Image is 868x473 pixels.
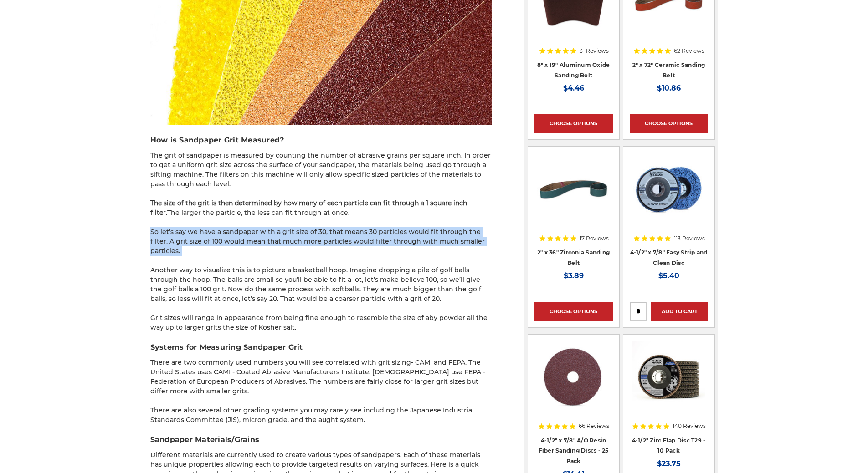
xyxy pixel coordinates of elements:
[630,153,708,231] a: 4-1/2" x 7/8" Easy Strip and Clean Disc
[673,423,706,429] span: 140 Reviews
[674,48,704,54] span: 62 Reviews
[651,302,708,321] a: Add to Cart
[537,153,610,226] img: 2" x 36" Zirconia Pipe Sanding Belt
[632,61,705,79] a: 2" x 72" Ceramic Sanding Belt
[580,48,609,54] span: 31 Reviews
[536,341,611,414] img: 4.5 inch resin fiber disc
[150,406,492,425] p: There are also several other grading systems you may rarely see including the Japanese Industrial...
[537,61,610,79] a: 8" x 19" Aluminum Oxide Sanding Belt
[150,199,467,217] strong: The size of the grit is then determined by how many of each particle can fit through a 1 square i...
[537,249,610,266] a: 2" x 36" Zirconia Sanding Belt
[539,437,609,464] a: 4-1/2" x 7/8" A/O Resin Fiber Sanding Discs - 25 Pack
[150,434,492,445] h3: Sandpaper Materials/Grains
[579,423,609,429] span: 66 Reviews
[150,342,492,353] h3: Systems for Measuring Sandpaper Grit
[150,135,492,146] h3: How is Sandpaper Grit Measured?
[657,459,681,468] span: $23.75
[150,358,492,396] p: There are two commonly used numbers you will see correlated with grit sizing- CAMI and FEPA. The ...
[563,84,584,92] span: $4.46
[564,271,584,280] span: $3.89
[534,114,613,133] a: Choose Options
[534,153,613,231] a: 2" x 36" Zirconia Pipe Sanding Belt
[658,271,679,280] span: $5.40
[630,341,708,419] a: 4.5" Black Hawk Zirconia Flap Disc 10 Pack
[580,236,609,241] span: 17 Reviews
[150,227,492,256] p: So let’s say we have a sandpaper with a grit size of 30, that means 30 particles would fit throug...
[630,249,708,266] a: 4-1/2" x 7/8" Easy Strip and Clean Disc
[674,236,705,241] span: 113 Reviews
[534,302,613,321] a: Choose Options
[630,114,708,133] a: Choose Options
[150,313,492,332] p: Grit sizes will range in appearance from being fine enough to resemble the size of aby powder all...
[150,265,492,304] p: Another way to visualize this is to picture a basketball hoop. Imagine dropping a pile of golf ba...
[150,198,492,218] p: The larger the particle, the less can fit through at once.
[534,341,613,419] a: 4.5 inch resin fiber disc
[632,437,706,454] a: 4-1/2" Zirc Flap Disc T29 - 10 Pack
[657,84,681,92] span: $10.86
[630,153,708,226] img: 4-1/2" x 7/8" Easy Strip and Clean Disc
[150,151,492,189] p: The grit of sandpaper is measured by counting the number of abrasive grains per square inch. In o...
[632,341,705,414] img: 4.5" Black Hawk Zirconia Flap Disc 10 Pack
